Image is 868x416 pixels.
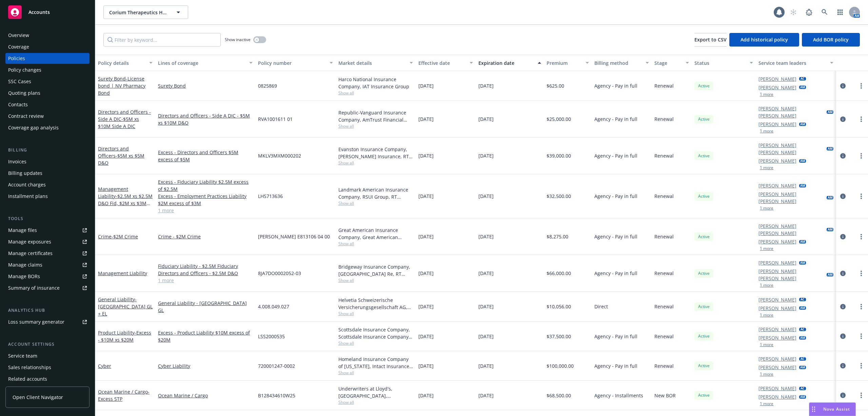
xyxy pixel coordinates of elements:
a: Excess - Fiduciary Liability $2.5M excess of $2.5M [158,178,253,193]
span: - [GEOGRAPHIC_DATA] GL + EL [98,296,153,317]
a: General Liability [98,296,153,317]
button: Export to CSV [694,33,727,47]
a: Excess - Employment Practices Liability $2M excess of $3M [158,193,253,207]
span: LHS713636 [258,193,283,200]
a: Manage claims [5,259,90,270]
a: 1 more [158,207,253,214]
div: Service team [8,350,37,361]
button: Lines of coverage [155,55,255,71]
a: [PERSON_NAME] [758,259,796,266]
span: Show all [338,399,413,405]
span: LSS2000535 [258,333,285,340]
a: 1 more [158,277,253,284]
span: - $2M Crime [112,233,138,240]
div: Billing [5,147,90,153]
span: [DATE] [418,270,434,277]
span: [DATE] [418,362,434,369]
a: Report a Bug [802,5,816,19]
span: [DATE] [478,362,494,369]
span: [DATE] [478,115,494,123]
span: Direct [594,303,608,310]
span: Show all [338,370,413,376]
span: Agency - Pay in full [594,233,637,240]
a: [PERSON_NAME] [758,364,796,371]
span: $625.00 [547,82,564,89]
a: Surety Bond [98,75,145,96]
div: Service team leaders [758,59,826,67]
a: [PERSON_NAME] [758,334,796,341]
div: Manage exposures [8,236,51,247]
span: Export to CSV [694,36,727,43]
a: [PERSON_NAME] [758,157,796,164]
span: Agency - Pay in full [594,152,637,159]
div: Tools [5,215,90,222]
button: 1 more [760,283,773,287]
div: Policy number [258,59,325,67]
a: [PERSON_NAME] [PERSON_NAME] [758,268,824,282]
span: Renewal [654,270,674,277]
div: Underwriters at Lloyd's, [GEOGRAPHIC_DATA], [PERSON_NAME] of London, BMS Group [338,385,413,399]
a: Contacts [5,99,90,110]
span: Agency - Pay in full [594,362,637,369]
div: Manage BORs [8,271,40,282]
span: Open Client Navigator [13,394,63,401]
div: Billing method [594,59,642,67]
a: Product Liability [98,329,151,343]
a: Excess - Directors and Officers $5M excess of $5M [158,149,253,163]
div: Analytics hub [5,307,90,314]
button: Service team leaders [756,55,836,71]
span: $32,500.00 [547,193,571,200]
a: General Liability - [GEOGRAPHIC_DATA] GL [158,300,253,314]
a: more [857,362,865,370]
a: more [857,152,865,160]
a: Surety Bond [158,82,253,89]
a: circleInformation [839,332,847,340]
a: SSC Cases [5,76,90,87]
button: 1 more [760,247,773,251]
div: Invoices [8,156,26,167]
a: Installment plans [5,191,90,202]
a: Accounts [5,3,90,22]
div: Drag to move [809,403,818,416]
span: Active [697,363,711,369]
button: 1 more [760,343,773,347]
div: Expiration date [478,59,534,67]
div: Bridgeway Insurance Company, [GEOGRAPHIC_DATA] Re, RT Specialty Insurance Services, LLC (RSG Spec... [338,263,413,277]
button: Add BOR policy [802,33,860,47]
span: Renewal [654,82,674,89]
span: [DATE] [418,115,434,123]
a: Policies [5,53,90,64]
span: Add historical policy [741,36,788,43]
div: Overview [8,30,29,41]
a: Directors and Officers [98,145,144,166]
button: 1 more [760,206,773,210]
button: Policy details [95,55,155,71]
a: Management Liability [98,186,153,214]
span: [DATE] [418,303,434,310]
span: [DATE] [478,303,494,310]
span: Active [697,193,711,199]
a: more [857,303,865,311]
a: [PERSON_NAME] [758,238,796,245]
a: Account charges [5,179,90,190]
a: Manage BORs [5,271,90,282]
div: Stage [654,59,682,67]
div: Quoting plans [8,88,40,98]
a: circleInformation [839,391,847,399]
a: [PERSON_NAME] [758,84,796,91]
a: [PERSON_NAME] [758,182,796,189]
a: Excess - Product Liability $10M excess of $20M [158,329,253,343]
span: 8JA7DO0002052-03 [258,270,301,277]
a: more [857,115,865,123]
span: [DATE] [478,233,494,240]
a: Invoices [5,156,90,167]
a: [PERSON_NAME] [758,75,796,83]
div: Harco National Insurance Company, IAT Insurance Group [338,76,413,90]
div: Great American Insurance Company, Great American Insurance Group, RT Specialty Insurance Services... [338,227,413,241]
span: 4.008.049.027 [258,303,289,310]
div: Contract review [8,111,44,122]
span: Renewal [654,362,674,369]
a: Cyber [98,363,111,369]
button: 1 more [760,92,773,96]
span: Accounts [28,10,50,15]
